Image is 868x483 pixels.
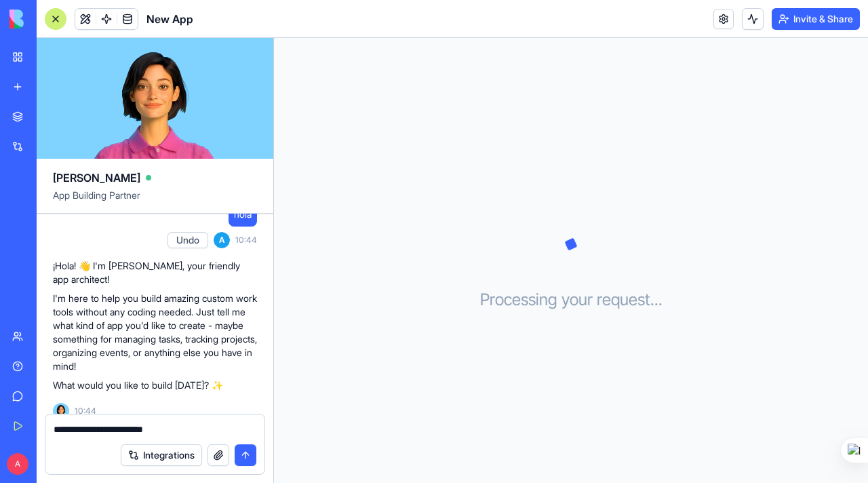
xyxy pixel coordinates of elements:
[9,9,94,28] img: logo
[650,289,654,311] span: .
[53,292,257,373] p: I'm here to help you build amazing custom work tools without any coding needed. Just tell me what...
[658,289,663,311] span: .
[53,189,257,213] span: App Building Partner
[53,259,257,286] p: ¡Hola! 👋 I'm [PERSON_NAME], your friendly app architect!
[480,289,663,311] h3: Processing your request
[53,170,140,186] span: [PERSON_NAME]
[234,208,252,221] span: hola
[7,453,28,475] span: A
[654,289,658,311] span: .
[214,232,230,248] span: A
[235,235,257,246] span: 10:44
[167,232,208,248] button: Undo
[53,379,257,392] p: What would you like to build [DATE]? ✨
[772,8,860,30] button: Invite & Share
[53,403,69,419] img: Ella_00000_wcx2te.png
[75,406,96,417] span: 10:44
[146,11,193,27] span: New App
[121,444,202,466] button: Integrations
